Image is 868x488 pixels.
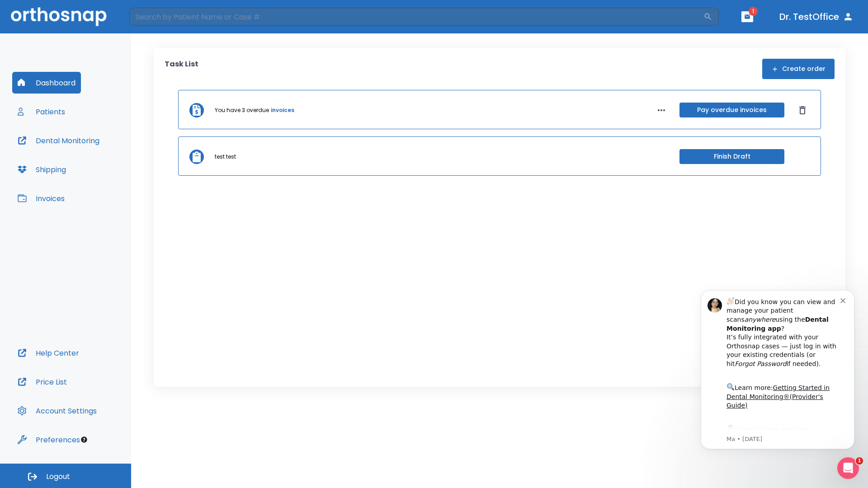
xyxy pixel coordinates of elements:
[12,342,85,364] button: Help Center
[12,159,71,180] button: Shipping
[679,103,784,117] button: Pay overdue invoices
[165,59,198,79] p: Task List
[39,147,153,193] div: Download the app: | ​ Let us know if you need help getting started!
[776,9,857,25] button: Dr. TestOffice
[12,101,71,122] button: Patients
[12,429,85,450] button: Preferences
[749,7,758,16] span: 1
[46,472,70,482] span: Logout
[795,103,810,117] button: Dismiss
[687,277,868,464] iframe: Intercom notifications message
[80,436,88,444] div: Tooltip anchor
[153,19,160,27] button: Dismiss notification
[39,159,153,167] p: Message from Ma, sent 1w ago
[856,457,863,465] span: 1
[215,106,269,114] p: You have 3 overdue
[837,457,859,479] iframe: Intercom live chat
[39,150,120,166] a: App Store
[12,130,105,151] button: Dental Monitoring
[215,153,236,161] p: test test
[129,8,703,26] input: Search by Patient Name or Case #
[679,149,784,164] button: Finish Draft
[12,72,81,94] button: Dashboard
[12,188,70,209] button: Invoices
[11,7,107,26] img: Orthosnap
[12,371,72,393] button: Price List
[12,400,102,422] button: Account Settings
[271,106,294,114] a: invoices
[762,59,835,79] button: Create order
